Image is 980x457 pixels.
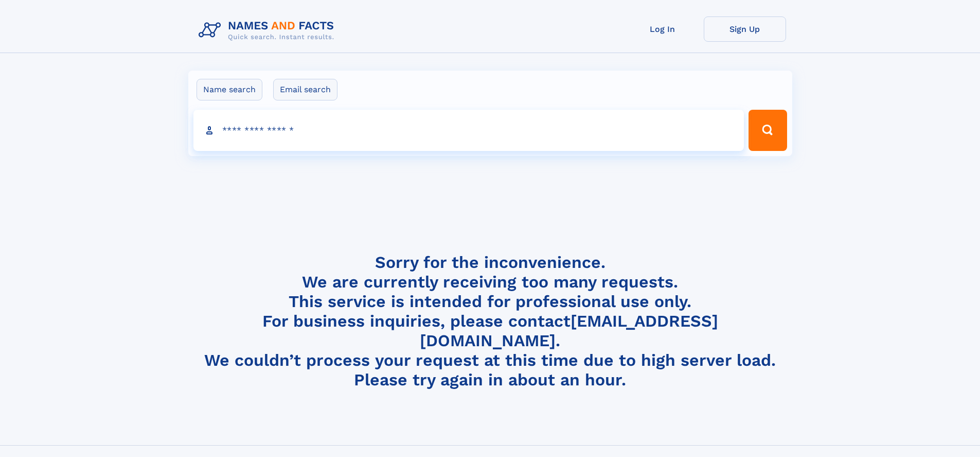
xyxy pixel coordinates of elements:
[621,16,704,42] a: Log In
[749,110,787,151] button: Search Button
[193,110,744,151] input: search input
[704,16,786,42] a: Sign Up
[194,252,786,390] h4: Sorry for the inconvenience. We are currently receiving too many requests. This service is intend...
[194,16,343,44] img: Logo Names and Facts
[197,79,262,100] label: Name search
[420,311,718,350] a: [EMAIL_ADDRESS][DOMAIN_NAME]
[273,79,337,100] label: Email search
